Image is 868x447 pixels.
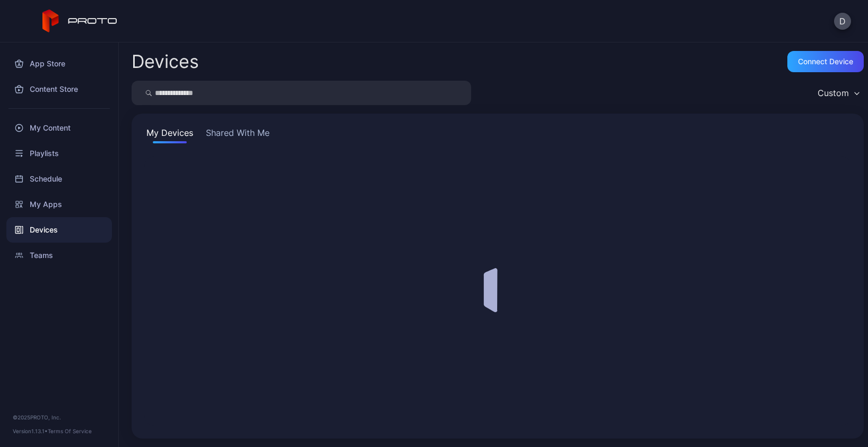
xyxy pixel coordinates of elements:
button: D [834,13,851,30]
span: Version 1.13.1 • [13,428,48,434]
a: Devices [6,217,112,243]
div: Custom [818,88,849,98]
a: Schedule [6,166,112,192]
div: Connect device [798,57,853,66]
a: My Content [6,115,112,141]
a: My Apps [6,192,112,217]
a: App Store [6,51,112,76]
a: Playlists [6,141,112,166]
h2: Devices [132,52,199,71]
a: Teams [6,243,112,268]
div: © 2025 PROTO, Inc. [13,413,106,422]
a: Terms Of Service [48,428,92,434]
a: Content Store [6,76,112,102]
button: My Devices [144,126,195,143]
button: Connect device [787,51,864,72]
button: Custom [812,81,864,105]
button: Shared With Me [204,126,272,143]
